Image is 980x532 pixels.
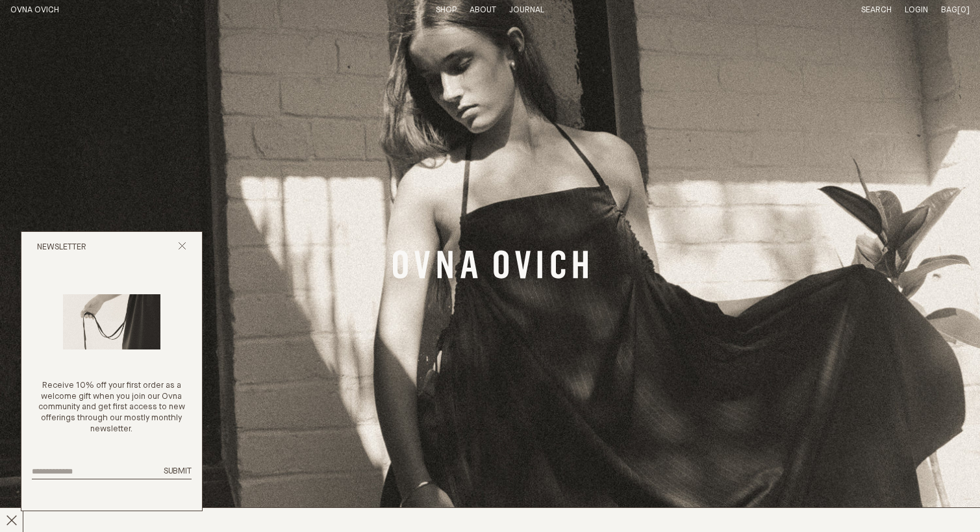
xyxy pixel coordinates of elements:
[509,6,544,14] a: Journal
[37,242,86,253] h2: Newsletter
[941,6,957,14] span: Bag
[861,6,892,14] a: Search
[905,6,928,14] a: Login
[436,6,457,14] a: Shop
[10,6,59,14] a: Home
[393,250,588,283] a: Banner Link
[470,5,496,16] summary: About
[164,466,192,477] button: Submit
[164,467,192,475] span: Submit
[178,242,186,254] button: Close popup
[957,6,970,14] span: [0]
[32,381,192,435] p: Receive 10% off your first order as a welcome gift when you join our Ovna community and get first...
